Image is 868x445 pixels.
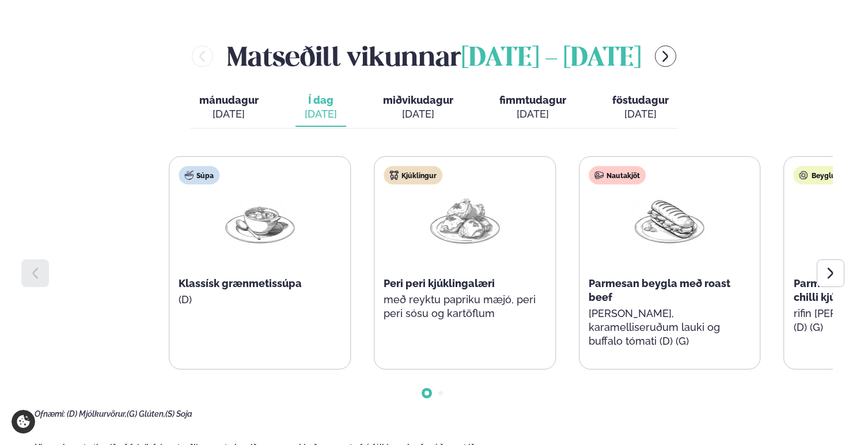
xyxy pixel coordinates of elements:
[184,171,194,180] img: soup.svg
[603,89,678,127] button: föstudagur [DATE]
[384,293,546,320] p: með reyktu papriku mæjó, peri peri sósu og kartöflum
[383,107,453,121] div: [DATE]
[12,410,35,433] a: Cookie settings
[499,107,566,121] div: [DATE]
[589,277,730,303] span: Parmesan beygla með roast beef
[199,107,259,121] div: [DATE]
[190,89,268,127] button: mánudagur [DATE]
[67,409,127,418] span: (D) Mjólkurvörur,
[490,89,575,127] button: fimmtudagur [DATE]
[179,166,219,184] div: Súpa
[374,89,463,127] button: miðvikudagur [DATE]
[389,171,399,180] img: chicken.svg
[499,94,566,106] span: fimmtudagur
[199,94,259,106] span: mánudagur
[192,46,213,67] button: menu-btn-left
[655,46,676,67] button: menu-btn-right
[305,107,337,121] div: [DATE]
[305,93,337,107] span: Í dag
[179,293,341,307] p: (D)
[589,166,646,184] div: Nautakjöt
[428,194,502,247] img: Chicken-thighs.png
[424,391,429,395] span: Go to slide 1
[383,94,453,106] span: miðvikudagur
[799,171,809,180] img: bagle-new-16px.svg
[589,307,751,348] p: [PERSON_NAME], karamelliseruðum lauki og buffalo tómati (D) (G)
[295,89,346,127] button: Í dag [DATE]
[612,107,669,121] div: [DATE]
[165,409,192,418] span: (S) Soja
[35,409,65,418] span: Ofnæmi:
[794,166,844,184] div: Beyglur
[223,194,297,247] img: Soup.png
[384,277,495,289] span: Peri peri kjúklingalæri
[461,46,641,71] span: [DATE] - [DATE]
[384,166,442,184] div: Kjúklingur
[633,194,707,247] img: Panini.png
[594,171,604,180] img: beef.svg
[227,37,641,75] h2: Matseðill vikunnar
[612,94,669,106] span: föstudagur
[438,391,443,395] span: Go to slide 2
[179,277,302,289] span: Klassísk grænmetissúpa
[127,409,165,418] span: (G) Glúten,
